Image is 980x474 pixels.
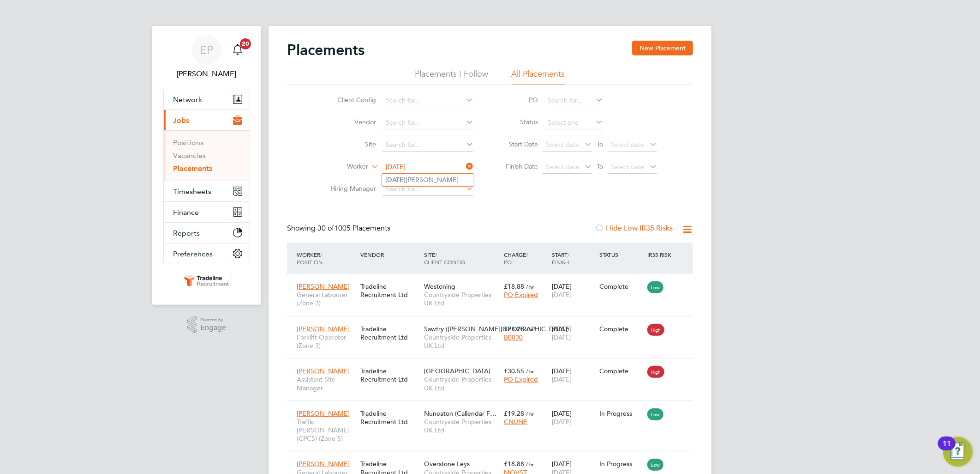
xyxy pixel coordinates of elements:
a: Placements [173,164,212,173]
a: Positions [173,138,203,147]
span: Network [173,95,202,104]
input: Search for... [382,183,473,196]
button: Finance [164,202,250,222]
span: Assistant Site Manager [297,375,356,392]
img: tradelinerecruitment-logo-retina.png [183,273,231,288]
span: [DATE] [552,418,572,426]
span: High [647,324,664,336]
input: Search for... [382,161,473,174]
div: Start [550,246,598,270]
div: [DATE] [550,362,598,388]
span: Low [647,281,663,293]
span: PO Expired [504,291,538,299]
h2: Placements [287,41,365,59]
li: [PERSON_NAME] [382,174,474,186]
span: / hr [526,368,534,375]
span: / hr [526,410,534,417]
span: EP [200,44,214,56]
div: Site [422,246,502,270]
span: CNUNE [504,418,527,426]
span: 30 of [317,224,334,233]
div: Status [598,246,645,263]
div: Showing [287,224,392,233]
span: Overstone Leys [424,460,470,468]
div: Charge [502,246,550,270]
div: In Progress [600,409,643,418]
label: Worker [315,162,368,171]
input: Select one [544,116,603,129]
span: Select date [546,140,579,149]
span: Countryside Properties UK Ltd [424,333,499,350]
span: / hr [526,283,534,290]
span: 20 [240,38,251,49]
span: £18.88 [504,282,524,291]
span: Low [647,408,663,420]
span: / Finish [552,251,569,266]
input: Search for... [382,139,473,152]
span: Engage [200,324,226,332]
label: Vendor [323,118,376,126]
div: Complete [600,325,643,333]
span: £18.88 [504,460,524,468]
button: Network [164,89,250,109]
span: Forklift Operator (Zone 3) [297,333,356,350]
span: Reports [173,229,200,237]
button: New Placement [632,41,693,55]
span: Low [647,459,663,471]
span: / hr [526,461,534,468]
label: PO [496,96,538,104]
a: [PERSON_NAME]Assistant Site ManagerTradeline Recruitment Ltd[GEOGRAPHIC_DATA]Countryside Properti... [294,362,693,370]
span: PO Expired [504,375,538,383]
a: Vacancies [173,151,206,160]
div: Tradeline Recruitment Ltd [358,362,422,388]
button: Jobs [164,110,250,130]
span: Countryside Properties UK Ltd [424,418,499,434]
span: Preferences [173,249,213,258]
label: Finish Date [496,162,538,170]
div: Worker [294,246,358,270]
span: / Position [297,251,323,266]
button: Timesheets [164,181,250,201]
span: Countryside Properties UK Ltd [424,291,499,307]
a: [PERSON_NAME]Traffic [PERSON_NAME] (CPCS) (Zone 5)Tradeline Recruitment LtdNuneaton (Callendar F…... [294,404,693,412]
span: B0030 [504,333,523,341]
span: Traffic [PERSON_NAME] (CPCS) (Zone 5) [297,418,356,443]
a: Go to home page [163,273,250,288]
label: Status [496,118,538,126]
span: 1005 Placements [317,224,390,233]
a: Powered byEngage [187,316,227,334]
span: [DATE] [552,333,572,341]
a: EP[PERSON_NAME] [163,35,250,79]
div: Tradeline Recruitment Ltd [358,278,422,304]
span: To [594,160,606,172]
label: Hiring Manager [323,184,376,193]
input: Search for... [544,94,603,107]
span: Powered by [200,316,226,324]
span: High [647,366,664,378]
label: Site [323,140,376,148]
label: Hide Low IR35 Risks [595,224,673,233]
span: Select date [611,163,644,171]
button: Reports [164,223,250,243]
div: Jobs [164,130,250,181]
span: / hr [526,326,534,333]
span: Westoning [424,282,455,291]
span: £23.28 [504,325,524,333]
span: Nuneaton (Callendar F… [424,409,496,418]
input: Search for... [382,116,473,129]
span: [GEOGRAPHIC_DATA] [424,367,490,375]
span: To [594,138,606,150]
span: [PERSON_NAME] [297,325,350,333]
span: Finance [173,208,199,217]
a: [PERSON_NAME]General Labourer (Zone 3)Tradeline Recruitment LtdWestoningCountryside Properties UK... [294,277,693,285]
span: / PO [504,251,528,266]
span: Select date [611,140,644,149]
div: [DATE] [550,405,598,431]
span: Timesheets [173,187,211,196]
span: Jobs [173,116,189,125]
span: £19.28 [504,409,524,418]
span: General Labourer (Zone 3) [297,291,356,307]
div: Tradeline Recruitment Ltd [358,320,422,346]
span: £30.55 [504,367,524,375]
span: [PERSON_NAME] [297,460,350,468]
